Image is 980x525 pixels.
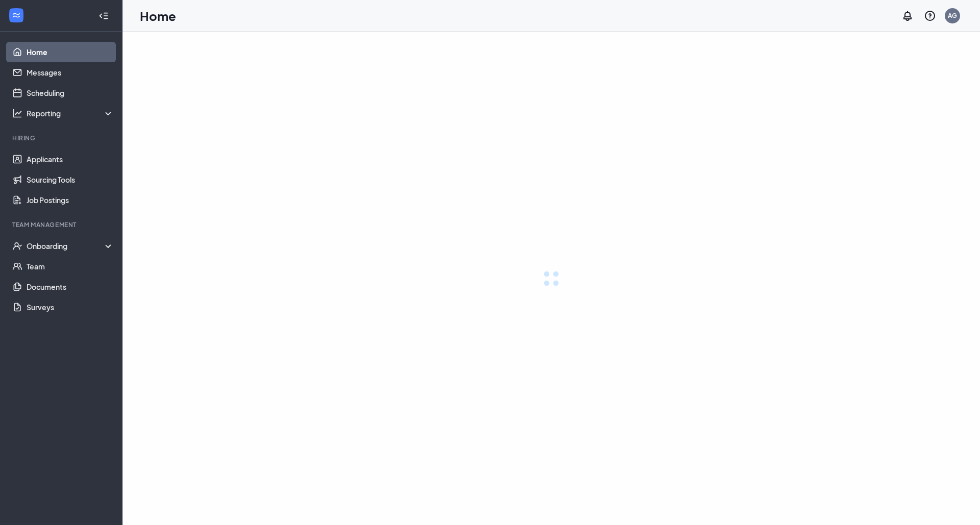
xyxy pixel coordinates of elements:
div: Team Management [12,220,112,229]
svg: QuestionInfo [924,10,936,22]
a: Applicants [27,149,114,169]
a: Team [27,256,114,277]
svg: Notifications [901,10,914,22]
a: Messages [27,62,114,83]
svg: WorkstreamLogo [11,10,21,20]
a: Sourcing Tools [27,169,114,190]
h1: Home [140,7,176,24]
div: Reporting [27,108,114,118]
svg: UserCheck [12,241,22,251]
svg: Analysis [12,108,22,118]
a: Scheduling [27,83,114,103]
div: Hiring [12,134,112,142]
div: Onboarding [27,241,114,251]
a: Home [27,42,114,62]
a: Job Postings [27,190,114,210]
a: Surveys [27,297,114,317]
svg: Collapse [99,11,109,21]
div: AG [948,11,957,20]
a: Documents [27,277,114,297]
